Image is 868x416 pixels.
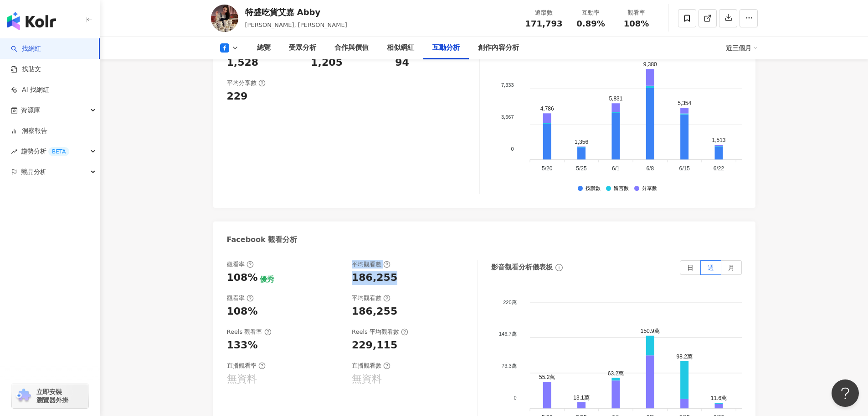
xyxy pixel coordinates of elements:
[708,264,714,271] span: 週
[511,146,514,152] tspan: 0
[491,263,553,272] div: 影音觀看分析儀表板
[227,79,266,87] div: 平均分享數
[11,44,41,53] a: search找網紅
[352,260,390,269] div: 平均觀看數
[227,362,266,370] div: 直播觀看率
[726,41,758,55] div: 近三個月
[503,299,516,305] tspan: 220萬
[257,42,271,53] div: 總覽
[576,19,605,28] span: 0.89%
[432,42,460,53] div: 互動分析
[679,165,690,172] tspan: 6/15
[21,141,69,162] span: 趨勢分析
[227,372,257,386] div: 無資料
[619,8,654,17] div: 觀看率
[352,338,397,353] div: 229,115
[554,263,564,273] span: info-circle
[576,165,587,172] tspan: 5/25
[15,389,32,403] img: chrome extension
[11,85,49,95] a: AI 找網紅
[614,186,629,192] div: 留言數
[525,19,563,28] span: 171,793
[352,271,397,285] div: 186,255
[227,271,258,285] div: 108%
[227,90,248,104] div: 229
[36,388,68,404] span: 立即安裝 瀏覽器外掛
[387,42,414,53] div: 相似網紅
[311,56,343,70] div: 1,205
[227,260,254,269] div: 觀看率
[11,148,17,155] span: rise
[48,147,69,156] div: BETA
[260,274,274,284] div: 優秀
[624,19,649,28] span: 108%
[728,264,734,271] span: 月
[514,395,516,400] tspan: 0
[289,42,316,53] div: 受眾分析
[395,56,409,70] div: 94
[245,21,347,28] span: [PERSON_NAME], [PERSON_NAME]
[502,363,516,369] tspan: 73.3萬
[687,264,693,271] span: 日
[525,8,563,17] div: 追蹤數
[501,114,514,120] tspan: 3,667
[227,56,259,70] div: 1,528
[21,162,46,182] span: 競品分析
[542,165,553,172] tspan: 5/20
[713,165,724,172] tspan: 6/22
[11,65,41,74] a: 找貼文
[227,294,254,302] div: 觀看率
[501,82,514,88] tspan: 7,333
[245,6,347,18] div: 特盛吃貨艾嘉 Abby
[12,384,88,408] a: chrome extension立即安裝 瀏覽器外掛
[227,338,258,353] div: 133%
[7,12,56,30] img: logo
[612,165,620,172] tspan: 6/1
[352,372,382,386] div: 無資料
[832,379,859,407] iframe: Help Scout Beacon - Open
[642,186,657,192] div: 分享數
[21,100,40,121] span: 資源庫
[334,42,369,53] div: 合作與價值
[211,5,238,32] img: KOL Avatar
[227,305,258,319] div: 108%
[586,186,601,192] div: 按讚數
[646,165,654,172] tspan: 6/8
[499,331,517,337] tspan: 146.7萬
[227,235,298,245] div: Facebook 觀看分析
[352,362,390,370] div: 直播觀看數
[227,328,272,336] div: Reels 觀看率
[478,42,519,53] div: 創作內容分析
[574,8,608,17] div: 互動率
[352,305,397,319] div: 186,255
[352,294,390,302] div: 平均觀看數
[352,328,408,336] div: Reels 平均觀看數
[11,126,47,136] a: 洞察報告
